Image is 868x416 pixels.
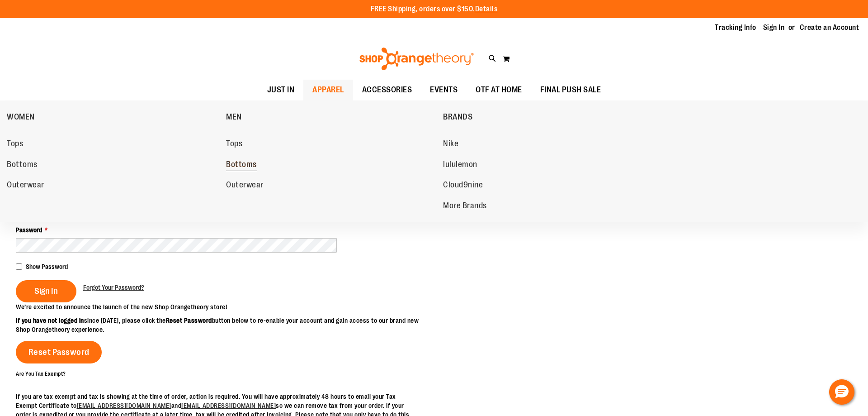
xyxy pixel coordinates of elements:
a: EVENTS [421,80,467,100]
span: Bottoms [226,160,257,171]
span: Reset Password [28,347,90,357]
p: FREE Shipping, orders over $150. [371,4,498,14]
strong: Reset Password [166,317,212,324]
a: Reset Password [16,341,102,363]
a: Details [475,5,498,13]
p: We’re excited to announce the launch of the new Shop Orangetheory store! [16,302,434,311]
span: ACCESSORIES [362,80,412,100]
a: FINAL PUSH SALE [531,80,610,100]
span: Show Password [26,263,68,270]
a: [EMAIL_ADDRESS][DOMAIN_NAME] [77,402,171,409]
span: FINAL PUSH SALE [540,80,601,100]
span: JUST IN [267,80,295,100]
a: Tops [226,136,434,152]
span: EVENTS [430,80,458,100]
a: Create an Account [800,23,859,33]
a: APPAREL [303,80,353,100]
a: Tracking Info [715,23,756,33]
a: Outerwear [226,177,434,193]
span: Tops [7,139,23,150]
span: lululemon [443,160,477,171]
strong: Are You Tax Exempt? [16,370,66,377]
span: BRANDS [443,112,472,124]
span: Password [16,226,42,234]
button: Sign In [16,280,76,302]
span: More Brands [443,201,487,212]
span: Outerwear [226,180,264,191]
img: Shop Orangetheory [358,48,475,70]
span: Bottoms [7,160,38,171]
a: BRANDS [443,105,658,129]
a: OTF AT HOME [467,80,531,100]
span: Forgot Your Password? [83,284,144,291]
span: Tops [226,139,242,150]
span: APPAREL [312,80,344,100]
span: WOMEN [7,112,35,124]
a: Sign In [763,23,785,33]
a: [EMAIL_ADDRESS][DOMAIN_NAME] [181,402,276,409]
span: Nike [443,139,458,150]
p: since [DATE], please click the button below to re-enable your account and gain access to our bran... [16,316,434,334]
span: MEN [226,112,242,124]
a: ACCESSORIES [353,80,421,100]
button: Hello, have a question? Let’s chat. [829,379,854,405]
a: WOMEN [7,105,222,129]
span: Sign In [34,286,58,296]
a: Bottoms [226,157,434,173]
strong: If you have not logged in [16,317,84,324]
span: Outerwear [7,180,44,191]
span: Cloud9nine [443,180,483,191]
span: OTF AT HOME [476,80,522,100]
a: JUST IN [258,80,304,100]
a: Forgot Your Password? [83,283,144,292]
a: MEN [226,105,439,129]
